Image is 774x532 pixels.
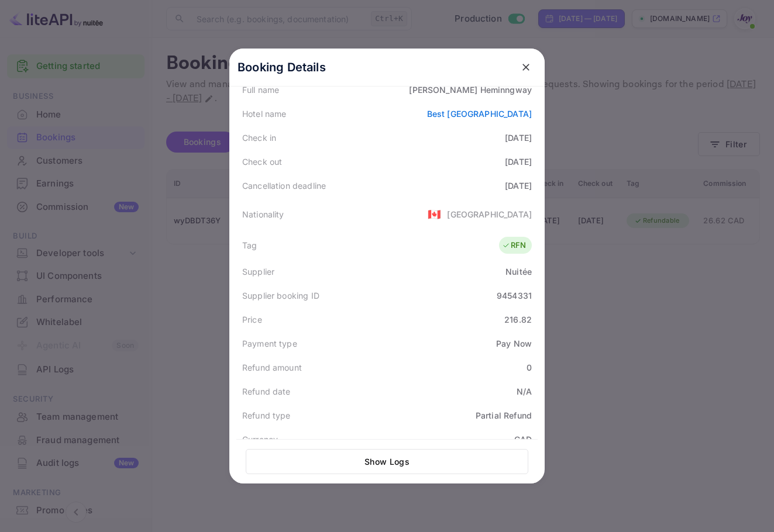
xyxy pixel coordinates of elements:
[242,313,262,326] div: Price
[517,385,532,398] div: N/A
[428,203,441,224] span: United States
[527,361,532,374] div: 0
[476,409,532,422] div: Partial Refund
[515,57,536,78] button: close
[504,313,532,326] div: 216.82
[497,289,532,302] div: 9454331
[514,433,532,445] div: CAD
[242,409,291,422] div: Refund type
[242,132,276,144] div: Check in
[242,208,284,220] div: Nationality
[246,449,528,474] button: Show Logs
[242,265,274,278] div: Supplier
[427,109,532,119] a: Best [GEOGRAPHIC_DATA]
[242,385,291,398] div: Refund date
[242,289,319,302] div: Supplier booking ID
[242,239,257,251] div: Tag
[242,156,282,168] div: Check out
[409,84,532,96] div: [PERSON_NAME] Heminngway
[505,265,532,278] div: Nuitée
[238,58,326,76] p: Booking Details
[242,361,302,374] div: Refund amount
[242,108,287,120] div: Hotel name
[502,240,526,251] div: RFN
[242,433,278,445] div: Currency
[242,179,326,192] div: Cancellation deadline
[505,156,532,168] div: [DATE]
[447,208,532,220] div: [GEOGRAPHIC_DATA]
[505,179,532,192] div: [DATE]
[242,337,297,350] div: Payment type
[505,132,532,144] div: [DATE]
[242,84,279,96] div: Full name
[496,337,532,350] div: Pay Now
